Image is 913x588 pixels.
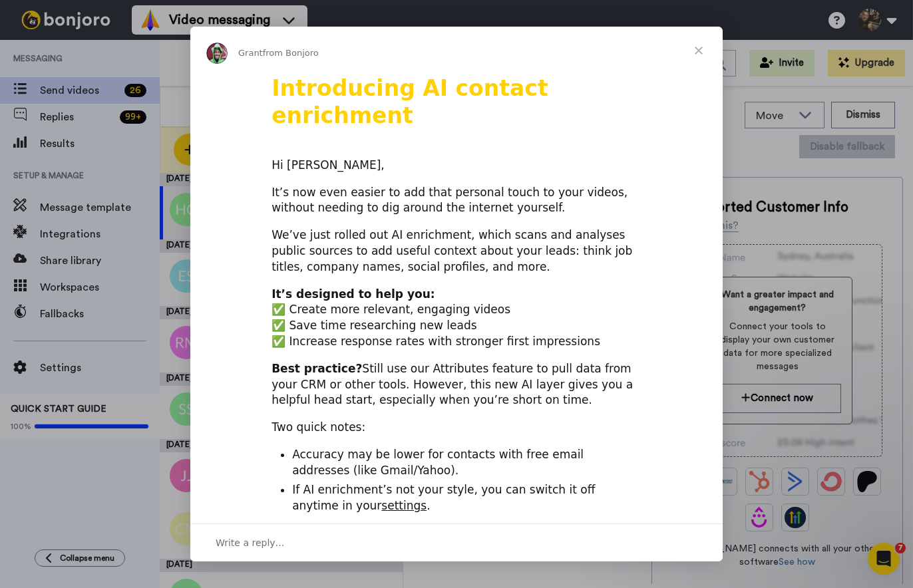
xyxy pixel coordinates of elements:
[272,287,435,301] b: It’s designed to help you:
[272,420,641,436] div: Two quick notes:
[272,158,641,174] div: Hi [PERSON_NAME],
[206,43,228,64] img: Profile image for Grant
[216,534,285,551] span: Write a reply…
[381,499,427,512] a: settings
[238,48,263,58] span: Grant
[272,362,362,375] b: Best practice?
[272,287,641,350] div: ✅ Create more relevant, engaging videos ✅ Save time researching new leads ✅ Increase response rat...
[190,523,723,561] div: Open conversation and reply
[263,48,319,58] span: from Bonjoro
[272,75,548,128] b: Introducing AI contact enrichment
[292,482,641,514] li: If AI enrichment’s not your style, you can switch it off anytime in your .
[675,27,723,74] span: Close
[272,227,641,275] div: We’ve just rolled out AI enrichment, which scans and analyses public sources to add useful contex...
[272,361,641,408] div: Still use our Attributes feature to pull data from your CRM or other tools. However, this new AI ...
[292,447,641,479] li: Accuracy may be lower for contacts with free email addresses (like Gmail/Yahoo).
[272,185,641,217] div: It’s now even easier to add that personal touch to your videos, without needing to dig around the...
